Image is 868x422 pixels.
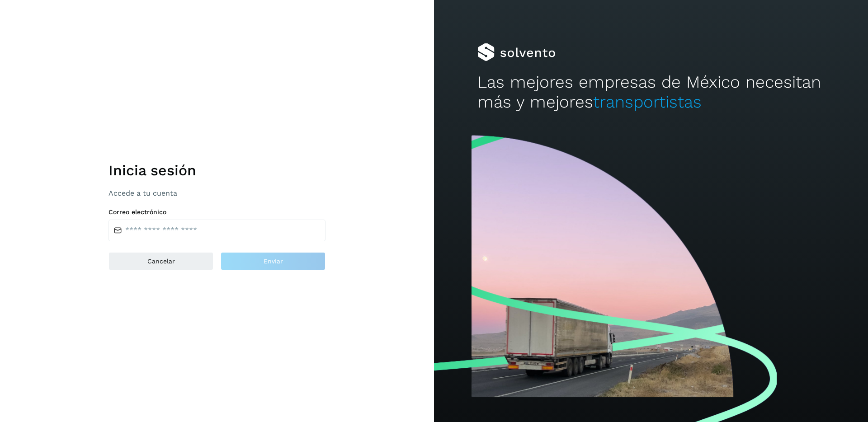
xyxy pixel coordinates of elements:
[108,189,325,197] p: Accede a tu cuenta
[147,258,175,264] span: Cancelar
[108,208,325,216] label: Correo electrónico
[264,258,283,264] span: Enviar
[108,162,325,179] h1: Inicia sesión
[593,92,702,112] span: transportistas
[221,252,325,270] button: Enviar
[108,252,213,270] button: Cancelar
[477,72,825,113] h2: Las mejores empresas de México necesitan más y mejores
